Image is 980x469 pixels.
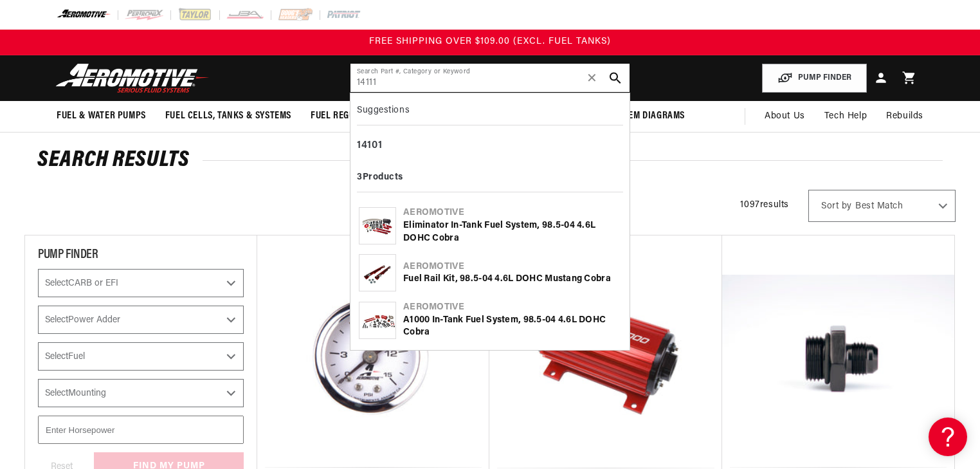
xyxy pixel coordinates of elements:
[609,109,685,123] span: System Diagrams
[403,301,621,314] div: Aeromotive
[815,101,876,132] summary: Tech Help
[403,261,621,273] div: Aeromotive
[821,200,852,213] span: Sort by
[357,135,623,157] div: 14101
[601,64,630,92] button: search button
[37,151,943,171] h2: Search Results
[403,314,621,339] div: A1000 In-Tank Fuel System, 98.5-04 4.6L DOHC Cobra
[886,109,923,124] span: Rebuilds
[824,109,867,124] span: Tech Help
[52,63,213,93] img: Aeromotive
[311,109,386,123] span: Fuel Regulators
[165,109,291,123] span: Fuel Cells, Tanks & Systems
[765,111,805,121] span: About Us
[350,64,630,92] input: Search by Part Number, Category or Keyword
[599,101,694,131] summary: System Diagrams
[755,101,815,132] a: About Us
[38,269,244,297] select: CARB or EFI
[369,37,611,46] span: FREE SHIPPING OVER $109.00 (EXCL. FUEL TANKS)
[57,109,146,123] span: Fuel & Water Pumps
[808,190,956,222] select: Sort by
[38,248,98,261] span: PUMP FINDER
[38,416,244,444] input: Enter Horsepower
[301,101,395,131] summary: Fuel Regulators
[38,342,244,371] select: Fuel
[586,68,598,88] span: ✕
[403,207,621,219] div: Aeromotive
[38,379,244,407] select: Mounting
[357,100,623,125] div: Suggestions
[359,308,395,332] img: A1000 In-Tank Fuel System, 98.5-04 4.6L DOHC Cobra
[403,273,621,286] div: Fuel Rail Kit, 98.5-04 4.6L DOHC Mustang Cobra
[47,101,156,131] summary: Fuel & Water Pumps
[38,306,244,334] select: Power Adder
[403,219,621,244] div: Eliminator In-Tank Fuel System, 98.5-04 4.6L DOHC Cobra
[156,101,301,131] summary: Fuel Cells, Tanks & Systems
[876,101,933,132] summary: Rebuilds
[359,261,395,285] img: Fuel Rail Kit, 98.5-04 4.6L DOHC Mustang Cobra
[357,172,403,182] b: 3 Products
[740,200,789,210] span: 1097 results
[359,214,395,237] img: Eliminator In-Tank Fuel System, 98.5-04 4.6L DOHC Cobra
[762,64,867,93] button: PUMP FINDER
